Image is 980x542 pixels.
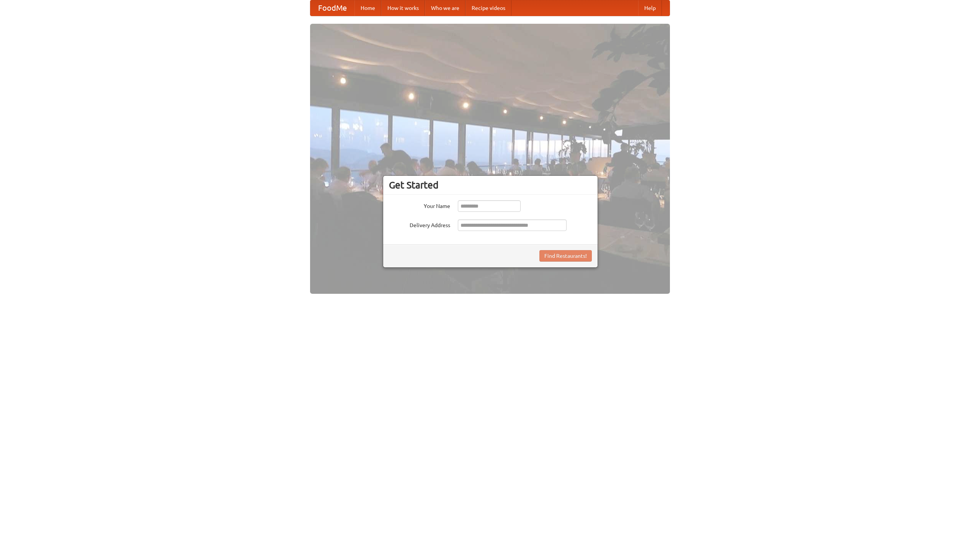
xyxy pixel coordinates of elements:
label: Delivery Address [389,219,450,229]
a: FoodMe [310,0,354,16]
a: Who we are [425,0,465,16]
label: Your Name [389,200,450,210]
a: Home [354,0,381,16]
a: Help [638,0,662,16]
h3: Get Started [389,179,592,191]
a: Recipe videos [465,0,511,16]
button: Find Restaurants! [539,250,592,262]
a: How it works [381,0,425,16]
